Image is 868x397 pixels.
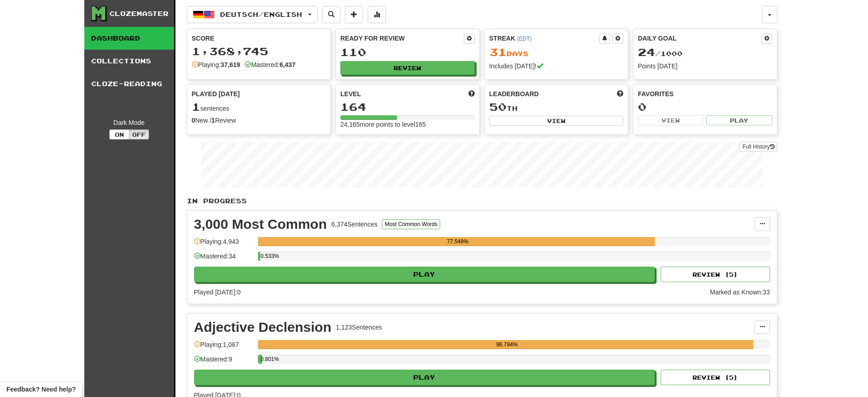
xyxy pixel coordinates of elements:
[192,117,195,124] strong: 0
[489,100,507,113] span: 50
[382,219,440,229] button: Most Common Words
[710,288,770,297] div: Marked as Known: 33
[192,100,200,113] span: 1
[489,62,624,71] div: Includes [DATE]!
[661,267,770,282] button: Review (5)
[638,101,772,113] div: 0
[340,34,464,43] div: Ready for Review
[617,89,623,98] span: This week in points, UTC
[84,27,174,50] a: Dashboard
[340,61,475,75] button: Review
[489,89,539,98] span: Leaderboard
[340,46,475,58] div: 110
[221,61,240,68] strong: 37,619
[261,355,262,364] div: 0.801%
[192,60,241,69] div: Playing:
[638,50,683,57] span: / 1000
[109,129,129,139] button: On
[194,355,253,370] div: Mastered: 9
[638,89,772,98] div: Favorites
[322,6,340,23] button: Search sentences
[740,142,777,152] a: Full History
[261,237,655,246] div: 77.549%
[194,237,253,252] div: Playing: 4,943
[194,320,332,334] div: Adjective Declension
[109,9,169,18] div: Clozemaster
[91,118,167,127] div: Dark Mode
[187,196,777,206] p: In Progress
[194,252,253,267] div: Mastered: 34
[211,117,215,124] strong: 1
[340,120,475,129] div: 24,165 more points to level 165
[192,46,326,57] div: 1,368,745
[192,101,326,113] div: sentences
[638,115,704,125] button: View
[192,116,326,125] div: New / Review
[638,62,772,71] div: Points [DATE]
[194,289,241,296] span: Played [DATE]: 0
[345,6,363,23] button: Add sentence to collection
[192,34,326,43] div: Score
[517,36,532,42] a: (EDT)
[194,267,655,282] button: Play
[129,129,149,139] button: Off
[468,89,475,98] span: Score more points to level up
[220,10,302,18] span: Deutsch / English
[187,6,318,23] button: Deutsch/English
[661,370,770,385] button: Review (5)
[706,115,772,125] button: Play
[340,101,475,113] div: 164
[84,72,174,95] a: Cloze-Reading
[489,34,600,43] div: Streak
[489,101,624,113] div: th
[340,89,361,98] span: Level
[194,340,253,355] div: Playing: 1,087
[6,385,76,394] span: Open feedback widget
[368,6,386,23] button: More stats
[194,217,327,231] div: 3,000 Most Common
[336,323,382,332] div: 1,123 Sentences
[261,340,754,349] div: 96.794%
[245,60,295,69] div: Mastered:
[638,34,761,44] div: Daily Goal
[192,89,240,98] span: Played [DATE]
[489,116,624,126] button: View
[638,46,655,58] span: 24
[331,220,377,229] div: 6,374 Sentences
[194,370,655,385] button: Play
[279,61,295,68] strong: 6,437
[84,50,174,72] a: Collections
[489,46,624,58] div: Day s
[489,46,507,58] span: 31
